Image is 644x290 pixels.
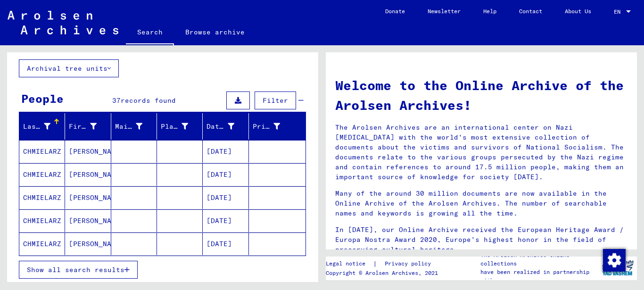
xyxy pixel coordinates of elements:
mat-cell: [PERSON_NAME] [65,209,111,232]
mat-cell: [DATE] [203,163,248,186]
mat-cell: [PERSON_NAME] [65,232,111,255]
a: Legal notice [326,259,373,269]
mat-header-cell: Place of Birth [157,113,203,140]
p: In [DATE], our Online Archive received the European Heritage Award / Europa Nostra Award 2020, Eu... [335,225,627,255]
div: People [21,90,64,107]
div: Maiden Name [115,122,142,132]
mat-cell: [PERSON_NAME] [65,140,111,163]
div: Place of Birth [161,122,188,132]
span: records found [121,96,176,105]
div: Last Name [23,122,50,132]
mat-header-cell: Last Name [19,113,65,140]
mat-cell: [PERSON_NAME] [65,163,111,186]
img: Arolsen_neg.svg [8,11,118,34]
mat-cell: CHMIELARZ [19,209,65,232]
button: Filter [255,91,296,109]
mat-header-cell: Prisoner # [249,113,305,140]
h1: Welcome to the Online Archive of the Arolsen Archives! [335,75,627,115]
div: | [326,259,442,269]
span: EN [614,8,624,15]
mat-cell: [DATE] [203,232,248,255]
span: 37 [112,96,121,105]
span: Filter [263,96,288,105]
mat-cell: CHMIELARZ [19,186,65,209]
p: have been realized in partnership with [480,268,598,285]
div: Date of Birth [206,119,248,134]
mat-cell: [DATE] [203,140,248,163]
span: Show all search results [27,265,124,274]
mat-cell: [PERSON_NAME] [65,186,111,209]
button: Show all search results [19,261,138,279]
img: yv_logo.png [600,256,636,280]
div: Date of Birth [206,122,234,132]
div: First Name [69,122,96,132]
p: The Arolsen Archives are an international center on Nazi [MEDICAL_DATA] with the world’s most ext... [335,123,627,182]
div: Place of Birth [161,119,202,134]
mat-cell: [DATE] [203,186,248,209]
mat-cell: CHMIELARZ [19,232,65,255]
a: Search [126,21,174,45]
p: Many of the around 30 million documents are now available in the Online Archive of the Arolsen Ar... [335,189,627,218]
div: Prisoner # [253,119,294,134]
div: First Name [69,119,110,134]
button: Archival tree units [19,59,119,77]
img: Change consent [603,249,626,272]
p: The Arolsen Archives online collections [480,251,598,268]
mat-header-cell: Maiden Name [111,113,157,140]
mat-header-cell: Date of Birth [203,113,248,140]
a: Browse archive [174,21,256,43]
a: Privacy policy [377,259,442,269]
mat-cell: CHMIELARZ [19,163,65,186]
mat-cell: [DATE] [203,209,248,232]
div: Prisoner # [253,122,280,132]
mat-header-cell: First Name [65,113,111,140]
mat-cell: CHMIELARZ [19,140,65,163]
div: Maiden Name [115,119,157,134]
p: Copyright © Arolsen Archives, 2021 [326,269,442,277]
div: Last Name [23,119,65,134]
